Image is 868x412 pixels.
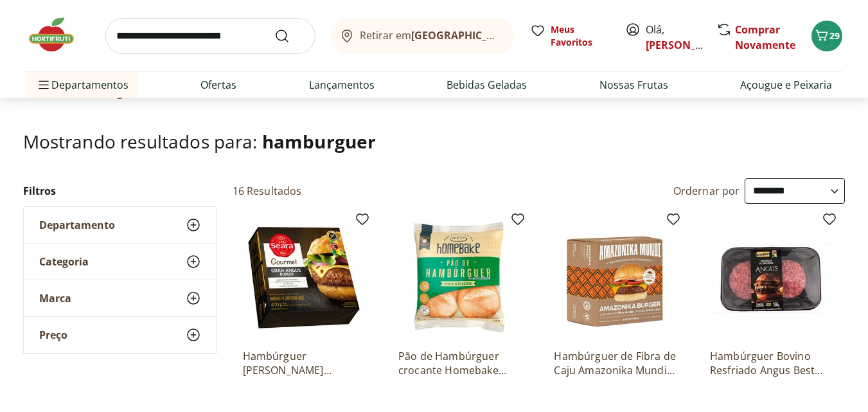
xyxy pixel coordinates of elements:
[23,131,846,152] h1: Mostrando resultados para:
[447,77,527,93] a: Bebidas Geladas
[398,349,520,377] a: Pão de Hambúrguer crocante Homebake 260g
[710,217,832,339] img: Hambúrguer Bovino Resfriado Angus Best Beef 300g
[23,178,217,204] h2: Filtros
[200,77,236,93] a: Ofertas
[105,18,315,54] input: search
[36,69,51,100] button: Menu
[551,23,610,49] span: Meus Favoritos
[24,280,217,316] button: Marca
[39,292,71,305] span: Marca
[829,30,840,42] span: 29
[24,207,217,243] button: Departamento
[646,22,703,53] span: Olá,
[24,244,217,280] button: Categoria
[554,349,676,377] a: Hambúrguer de Fibra de Caju Amazonika Mundi 230g
[262,129,376,154] span: hamburguer
[243,217,365,339] img: Hambúrguer Angus Seara Gourmet 400G
[646,38,729,52] a: [PERSON_NAME]
[530,23,610,49] a: Meus Favoritos
[36,69,128,100] span: Departamentos
[24,317,217,353] button: Preço
[23,87,49,98] a: Início
[331,18,515,54] button: Retirar em[GEOGRAPHIC_DATA]/[GEOGRAPHIC_DATA]
[811,21,842,51] button: Carrinho
[243,349,365,377] a: Hambúrguer [PERSON_NAME] Gourmet 400G
[554,217,676,339] img: Hambúrguer de Fibra de Caju Amazonika Mundi 230g
[39,255,89,268] span: Categoria
[710,349,832,377] a: Hambúrguer Bovino Resfriado Angus Best Beef 300g
[740,77,832,93] a: Açougue e Peixaria
[233,184,302,198] h2: 16 Resultados
[735,22,795,52] a: Comprar Novamente
[309,77,375,93] a: Lançamentos
[673,184,740,198] label: Ordernar por
[26,15,90,54] img: Hortifruti
[274,28,305,44] button: Submit Search
[398,217,520,339] img: Pão de Hambúrguer crocante Homebake 260g
[599,77,668,93] a: Nossas Frutas
[39,219,115,231] span: Departamento
[360,30,502,41] span: Retirar em
[39,328,67,341] span: Preço
[411,28,628,42] b: [GEOGRAPHIC_DATA]/[GEOGRAPHIC_DATA]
